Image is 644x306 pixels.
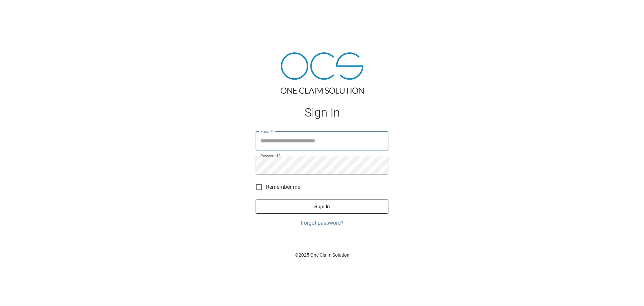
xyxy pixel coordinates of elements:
label: Email [260,129,273,134]
button: Sign In [256,200,388,214]
a: Forgot password? [256,219,388,227]
span: Remember me [266,183,300,191]
img: ocs-logo-white-transparent.png [8,4,35,17]
p: © 2025 One Claim Solution [256,252,388,258]
label: Password [260,153,280,159]
h1: Sign In [256,106,388,120]
img: ocs-logo-tra.png [281,52,364,94]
